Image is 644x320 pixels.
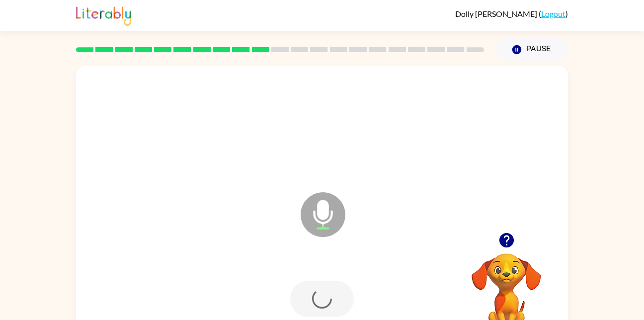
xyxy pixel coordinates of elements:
a: Logout [541,9,565,18]
button: Pause [496,38,568,61]
span: Dolly [PERSON_NAME] [455,9,539,18]
div: ( ) [455,9,568,18]
img: Literably [76,4,131,26]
